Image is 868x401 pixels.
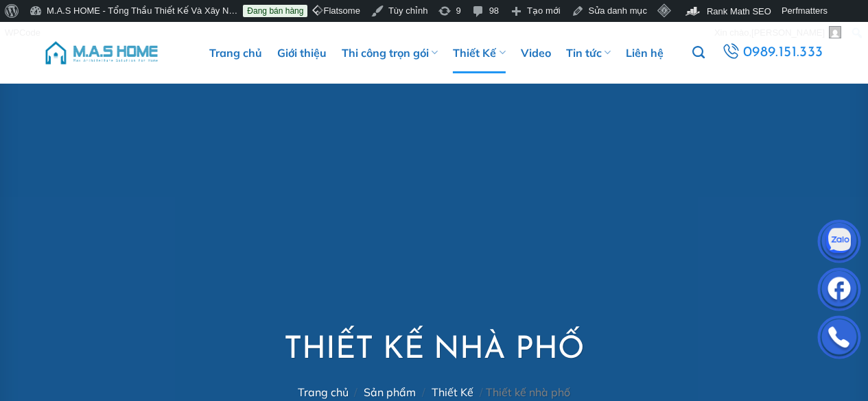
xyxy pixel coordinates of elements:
[432,385,473,399] a: Thiết Kế
[422,385,425,399] span: /
[277,32,327,73] a: Giới thiệu
[480,385,483,399] span: /
[566,32,611,73] a: Tin tức
[284,386,585,399] nav: Thiết kế nhà phố
[342,32,438,73] a: Thi công trọn gói
[720,40,825,65] a: 0989.151.333
[819,271,860,312] img: Facebook
[743,41,823,64] span: 0989.151.333
[626,32,664,73] a: Liên hệ
[819,319,860,360] img: Phone
[298,385,349,399] a: Trang chủ
[209,32,262,73] a: Trang chủ
[692,38,705,67] a: Tìm kiếm
[284,330,585,371] h1: Thiết kế nhà phố
[453,32,505,73] a: Thiết Kế
[709,22,847,44] a: Xin chào,
[364,385,416,399] a: Sản phẩm
[751,27,825,38] span: [PERSON_NAME]
[354,385,357,399] span: /
[707,6,771,16] span: Rank Math SEO
[819,223,860,264] img: Zalo
[521,32,551,73] a: Video
[243,5,307,17] a: Đang bán hàng
[43,32,160,73] img: M.A.S HOME – Tổng Thầu Thiết Kế Và Xây Nhà Trọn Gói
